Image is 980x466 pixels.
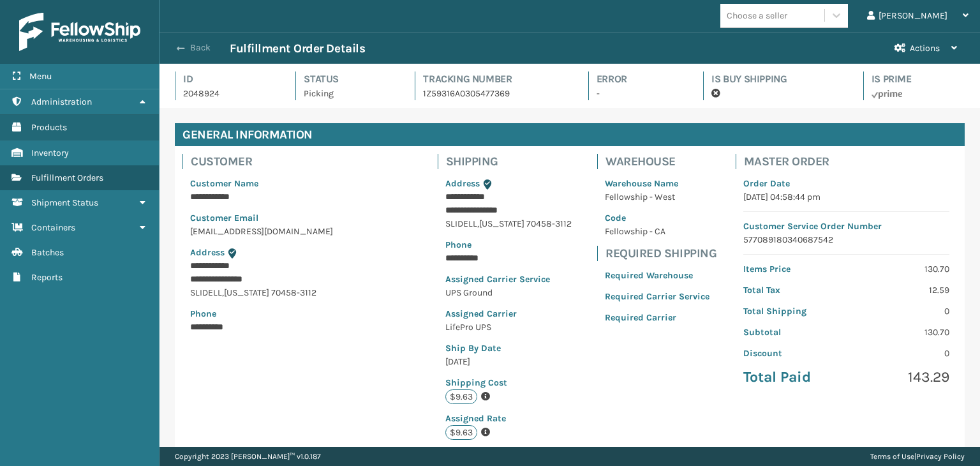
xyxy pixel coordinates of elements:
p: Assigned Rate [445,412,572,425]
span: SLIDELL [190,287,222,298]
p: Fellowship - West [605,190,709,204]
span: [US_STATE] [479,218,524,229]
p: Warehouse Name [605,177,709,190]
span: Reports [31,272,63,283]
span: SLIDELL [445,218,477,229]
p: 1Z59316A0305477369 [423,87,565,100]
p: 0 [854,347,949,360]
p: Order Date [743,177,949,190]
span: Address [445,178,480,189]
p: Code [605,211,709,225]
span: Address [190,247,225,258]
span: , [477,218,479,229]
a: Terms of Use [870,452,914,461]
p: Customer Name [190,177,412,190]
p: Copyright 2023 [PERSON_NAME]™ v 1.0.187 [175,447,321,466]
h4: Shipping [446,154,579,169]
p: Total Paid [743,368,839,387]
p: [DATE] 04:58:44 pm [743,190,949,204]
p: UPS Ground [445,286,572,299]
h4: Tracking Number [423,71,565,87]
h4: Id [183,71,272,87]
h4: Warehouse [605,154,717,169]
span: Menu [29,71,52,82]
p: [EMAIL_ADDRESS][DOMAIN_NAME] [190,225,412,238]
p: Customer Service Order Number [743,220,949,233]
p: $9.63 [445,425,477,440]
p: Assigned Carrier [445,307,572,320]
p: Shipping Cost [445,376,572,389]
span: Containers [31,222,75,233]
p: Total Shipping [743,304,839,318]
span: 70458-3112 [271,287,316,298]
p: Phone [445,238,572,252]
p: Discount [743,347,839,360]
button: Back [171,42,230,54]
p: 2048924 [183,87,272,100]
span: Fulfillment Orders [31,172,103,183]
span: Batches [31,247,64,258]
p: [DATE] [445,355,572,368]
p: $9.63 [445,389,477,404]
div: | [870,447,965,466]
h4: Is Prime [872,71,965,87]
p: Items Price [743,262,839,276]
a: Privacy Policy [916,452,965,461]
p: Phone [190,307,412,320]
h3: Fulfillment Order Details [230,41,365,56]
h4: Is Buy Shipping [711,71,840,87]
p: - [597,87,680,100]
h4: General Information [175,123,965,146]
p: 0 [854,304,949,318]
p: Assigned Carrier Service [445,273,572,286]
p: 143.29 [854,368,949,387]
span: Inventory [31,147,69,158]
p: 130.70 [854,326,949,339]
p: Required Carrier [605,311,709,324]
p: 130.70 [854,262,949,276]
h4: Master Order [744,154,957,169]
img: logo [19,13,140,51]
h4: Customer [191,154,419,169]
div: Choose a seller [727,9,787,22]
p: Picking [304,87,392,100]
span: [US_STATE] [224,287,269,298]
span: 70458-3112 [526,218,572,229]
span: , [222,287,224,298]
button: Actions [883,33,969,64]
p: Required Warehouse [605,269,709,282]
span: Products [31,122,67,133]
p: Customer Email [190,211,412,225]
h4: Error [597,71,680,87]
p: Required Carrier Service [605,290,709,303]
h4: Status [304,71,392,87]
p: Ship By Date [445,342,572,355]
p: LifePro UPS [445,320,572,334]
p: 577089180340687542 [743,233,949,246]
h4: Required Shipping [605,246,717,261]
span: Actions [910,43,940,54]
p: Subtotal [743,326,839,339]
span: Administration [31,96,92,107]
p: 12.59 [854,283,949,297]
p: Total Tax [743,283,839,297]
p: Fellowship - CA [605,225,709,238]
span: Shipment Status [31,197,98,208]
